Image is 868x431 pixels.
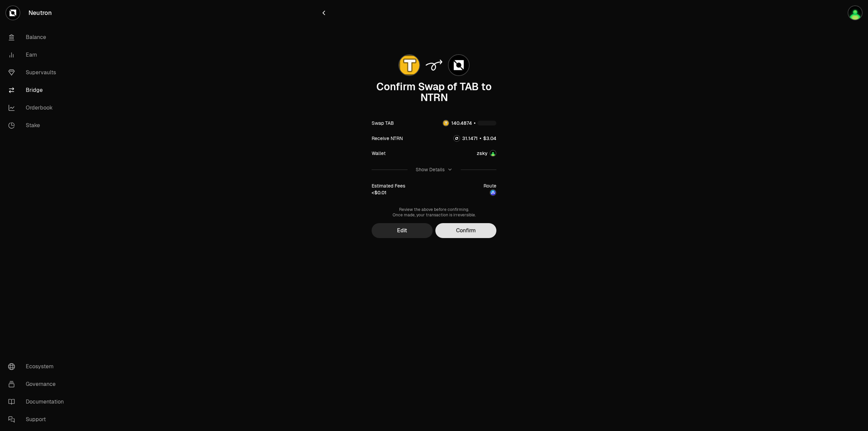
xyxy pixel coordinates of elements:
[443,120,449,126] img: TAB Logo
[372,223,433,238] button: Edit
[484,182,496,189] div: Route
[3,375,73,393] a: Governance
[3,46,73,64] a: Earn
[372,81,496,103] div: Confirm Swap of TAB to NTRN
[477,150,488,157] div: zsky
[372,207,496,218] div: Review the above before confirming. Once made, your transaction is irreversible.
[490,190,496,195] img: neutron-astroport logo
[449,55,469,75] img: NTRN Logo
[372,189,387,196] div: <$0.01
[3,358,73,375] a: Ecosystem
[3,81,73,99] a: Bridge
[3,99,73,117] a: Orderbook
[3,393,73,411] a: Documentation
[416,166,445,173] div: Show Details
[454,136,459,141] img: NTRN Logo
[3,28,73,46] a: Balance
[399,55,419,75] img: TAB Logo
[372,135,403,142] div: Receive NTRN
[372,161,496,178] button: Show Details
[372,182,405,189] div: Estimated Fees
[372,120,394,126] div: Swap TAB
[3,117,73,134] a: Stake
[435,223,496,238] button: Confirm
[477,150,496,157] button: zskyAccount Image
[490,151,496,156] img: Account Image
[848,6,862,20] img: zsky
[372,150,386,157] div: Wallet
[3,64,73,81] a: Supervaults
[3,411,73,428] a: Support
